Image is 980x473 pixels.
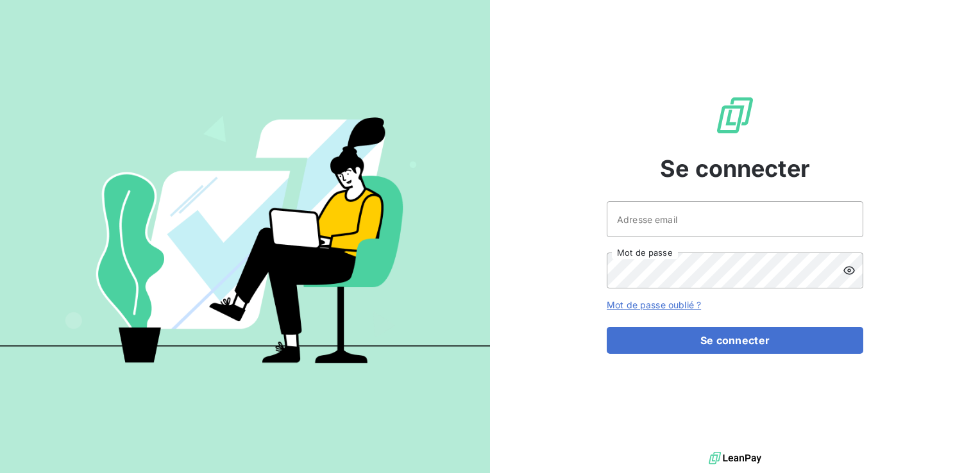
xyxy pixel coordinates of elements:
[660,151,810,186] span: Se connecter
[607,327,863,354] button: Se connecter
[607,201,863,237] input: placeholder
[607,299,701,310] a: Mot de passe oublié ?
[714,95,756,136] img: Logo LeanPay
[709,449,761,468] img: logo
